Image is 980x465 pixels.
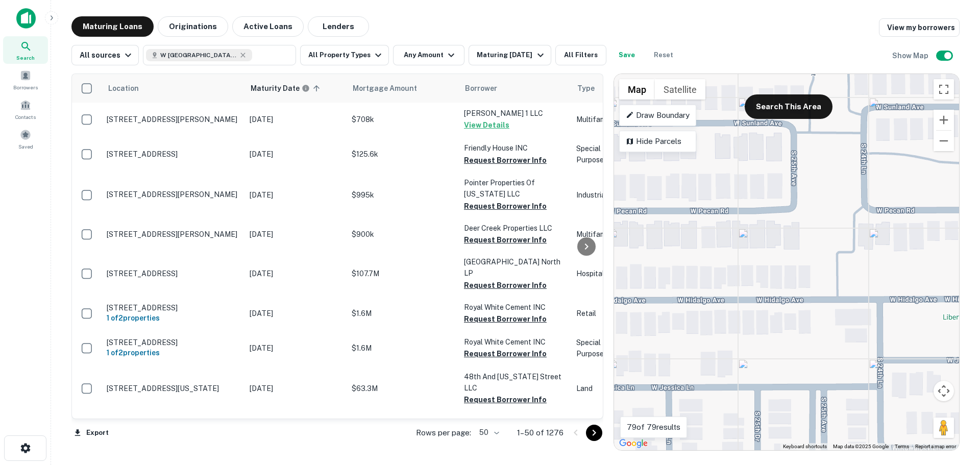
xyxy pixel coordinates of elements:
a: Search [3,36,48,64]
button: Any Amount [393,45,464,65]
a: Saved [3,125,48,153]
button: Map camera controls [934,381,954,401]
p: Royal White Cement INC [464,336,566,348]
span: Borrowers [13,83,38,91]
p: [STREET_ADDRESS][US_STATE] [107,384,239,393]
p: [DATE] [250,308,341,319]
p: [GEOGRAPHIC_DATA] North LP [464,256,566,279]
button: All sources [71,45,139,65]
p: $1.6M [352,308,454,319]
button: Export [71,425,111,440]
p: [STREET_ADDRESS] [107,418,239,427]
p: Pointer Properties Of [US_STATE] LLC [464,177,566,200]
h6: Show Map [892,50,930,61]
button: Toggle fullscreen view [934,79,954,100]
span: Maturity dates displayed may be estimated. Please contact the lender for the most accurate maturi... [251,83,323,94]
div: 50 [475,425,501,440]
a: View my borrowers [879,18,960,37]
th: Mortgage Amount [347,74,459,103]
div: 0 0 [614,74,959,450]
button: Request Borrower Info [464,348,547,360]
p: Draw Boundary [626,109,690,121]
p: [STREET_ADDRESS] [107,303,239,312]
h6: 1 of 2 properties [107,347,239,358]
p: [STREET_ADDRESS][PERSON_NAME] [107,115,239,124]
p: [PERSON_NAME] 1 LLC [464,108,566,119]
p: Industrial [576,189,627,201]
p: 933 937 Roma LLC [464,416,566,427]
p: 1–50 of 1276 [517,427,563,439]
p: [STREET_ADDRESS] [107,269,239,278]
p: [DATE] [250,229,341,240]
p: $107.7M [352,268,454,279]
button: Request Borrower Info [464,279,547,291]
p: 79 of 79 results [627,421,680,433]
p: $125.6k [352,149,454,160]
p: [DATE] [250,114,341,125]
span: Borrower [465,82,497,94]
p: Deer Creek Properties LLC [464,223,566,234]
a: Contacts [3,95,48,123]
button: Zoom out [934,131,954,151]
p: 48th And [US_STATE] Street LLC [464,371,566,394]
p: Rows per page: [416,427,471,439]
p: $1.6M [352,342,454,354]
p: Retail [576,308,627,319]
span: Location [108,82,152,94]
button: Request Borrower Info [464,154,547,166]
p: Hide Parcels [626,135,690,148]
p: $995k [352,189,454,201]
p: [STREET_ADDRESS] [107,338,239,347]
a: Borrowers [3,66,48,93]
button: Keyboard shortcuts [783,443,827,450]
button: Request Borrower Info [464,394,547,406]
th: Type [571,74,632,103]
button: Search This Area [745,94,832,119]
img: Google [617,437,650,450]
p: Friendly House INC [464,142,566,154]
p: [STREET_ADDRESS][PERSON_NAME] [107,190,239,199]
th: Borrower [459,74,571,103]
p: $900k [352,229,454,240]
button: Request Borrower Info [464,234,547,246]
p: Multifamily [576,229,627,240]
p: [DATE] [250,383,341,394]
div: Maturing [DATE] [477,49,546,61]
h6: Maturity Date [251,83,300,94]
p: Land [576,383,627,394]
button: Go to next page [586,425,602,441]
iframe: Chat Widget [929,383,980,432]
p: [STREET_ADDRESS] [107,150,239,159]
button: Lenders [308,16,369,37]
button: Request Borrower Info [464,313,547,325]
p: [STREET_ADDRESS][PERSON_NAME] [107,230,239,239]
p: Special Purpose [576,337,627,359]
span: Contacts [15,113,36,121]
button: All Filters [555,45,606,65]
button: Save your search to get updates of matches that match your search criteria. [610,45,643,65]
button: Maturing [DATE] [469,45,551,65]
button: Show satellite imagery [655,79,705,100]
span: Saved [18,142,33,151]
p: Multifamily [576,114,627,125]
span: Search [16,54,35,62]
img: capitalize-icon.png [16,8,36,29]
button: Maturing Loans [71,16,154,37]
p: Hospitality [576,268,627,279]
span: Map data ©2025 Google [833,444,889,449]
a: Terms [895,444,909,449]
span: Mortgage Amount [353,82,430,94]
button: View Details [464,119,509,131]
p: $708k [352,114,454,125]
p: [DATE] [250,149,341,160]
p: Royal White Cement INC [464,302,566,313]
button: Active Loans [232,16,304,37]
div: All sources [80,49,134,61]
p: [DATE] [250,342,341,354]
button: All Property Types [300,45,389,65]
p: Special Purpose [576,143,627,165]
